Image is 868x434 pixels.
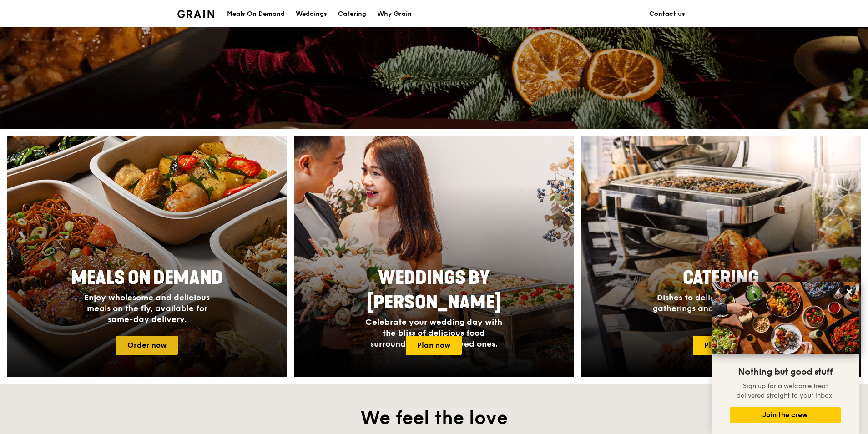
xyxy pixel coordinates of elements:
[406,336,462,355] a: Plan now
[683,267,759,289] span: Catering
[581,136,861,377] a: CateringDishes to delight your guests, at gatherings and events of all sizes.Plan now
[367,267,501,313] span: Weddings by [PERSON_NAME]
[693,336,749,355] a: Plan now
[71,267,223,289] span: Meals On Demand
[296,0,327,28] div: Weddings
[737,382,834,399] span: Sign up for a welcome treat delivered straight to your inbox.
[227,0,285,28] div: Meals On Demand
[377,0,412,28] div: Why Grain
[290,0,333,28] a: Weddings
[84,293,210,324] span: Enjoy wholesome and delicious meals on the fly, available for same-day delivery.
[712,282,859,354] img: DSC07876-Edit02-Large.jpeg
[644,0,691,28] a: Contact us
[581,136,861,377] img: catering-card.e1cfaf3e.jpg
[730,407,841,423] button: Join the crew
[177,10,214,18] img: Grain
[294,136,574,377] img: weddings-card.4f3003b8.jpg
[842,284,857,299] button: Close
[116,336,178,355] a: Order now
[333,0,372,28] a: Catering
[338,0,366,28] div: Catering
[7,136,287,377] a: Meals On DemandEnjoy wholesome and delicious meals on the fly, available for same-day delivery.Or...
[365,317,502,349] span: Celebrate your wedding day with the bliss of delicious food surrounded by your loved ones.
[372,0,417,28] a: Why Grain
[738,367,833,378] span: Nothing but good stuff
[294,136,574,377] a: Weddings by [PERSON_NAME]Celebrate your wedding day with the bliss of delicious food surrounded b...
